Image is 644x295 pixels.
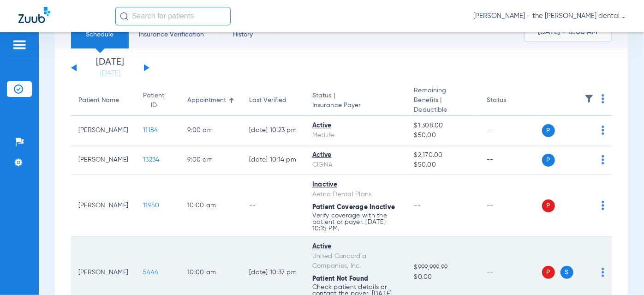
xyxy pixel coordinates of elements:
span: $50.00 [414,160,472,170]
li: [DATE] [83,58,138,78]
span: 11184 [143,127,158,133]
td: [DATE] 10:23 PM [242,116,305,145]
span: [PERSON_NAME] - the [PERSON_NAME] dental group inc [473,12,626,21]
span: P [542,154,555,167]
span: History [221,30,265,39]
div: Patient ID [143,91,173,110]
span: Insurance Payer [312,101,400,110]
span: $0.00 [414,272,472,282]
span: $999,999.99 [414,263,472,272]
img: hamburger-icon [12,39,27,50]
span: Patient Not Found [312,276,368,282]
div: Last Verified [249,96,286,105]
span: -- [414,202,421,209]
img: group-dot-blue.svg [602,126,604,135]
img: group-dot-blue.svg [602,94,604,103]
td: 9:00 AM [180,116,242,145]
div: MetLife [312,131,400,140]
span: S [561,266,573,279]
td: -- [480,175,542,237]
span: P [542,199,555,212]
img: Search Icon [120,12,128,20]
img: filter.svg [584,94,594,103]
th: Status | [305,86,407,116]
span: $1,308.00 [414,121,472,131]
span: 11950 [143,202,159,209]
span: Patient Coverage Inactive [312,204,395,211]
div: Patient Name [78,96,128,105]
input: Search for patients [115,7,231,25]
span: $2,170.00 [414,151,472,160]
div: Last Verified [249,96,298,105]
td: -- [480,116,542,145]
td: [PERSON_NAME] [71,175,136,237]
td: [PERSON_NAME] [71,145,136,175]
span: Deductible [414,105,472,115]
div: Appointment [187,96,226,105]
p: Verify coverage with the patient or payer. [DATE] 10:15 PM. [312,212,400,232]
td: [DATE] 10:14 PM [242,145,305,175]
td: 9:00 AM [180,145,242,175]
img: Zuub Logo [18,7,50,23]
span: 13234 [143,157,159,163]
span: P [542,266,555,279]
div: Patient ID [143,91,164,110]
div: United Concordia Companies, Inc. [312,252,400,271]
span: [DATE] - 12:00 AM [538,28,598,37]
img: group-dot-blue.svg [602,155,604,164]
td: 10:00 AM [180,175,242,237]
span: Insurance Verification [136,30,207,39]
th: Status [480,86,542,116]
div: Active [312,242,400,252]
div: CIGNA [312,160,400,170]
a: [DATE] [83,69,138,78]
div: Aetna Dental Plans [312,190,400,199]
td: [PERSON_NAME] [71,116,136,145]
div: Active [312,121,400,131]
div: Patient Name [78,96,119,105]
div: Active [312,151,400,160]
iframe: Chat Widget [598,251,644,295]
img: group-dot-blue.svg [602,201,604,210]
td: -- [480,145,542,175]
div: Appointment [187,96,234,105]
th: Remaining Benefits | [407,86,480,116]
span: $50.00 [414,131,472,140]
span: P [542,124,555,137]
td: -- [242,175,305,237]
span: Schedule [78,30,122,39]
div: Inactive [312,180,400,190]
span: 5444 [143,269,158,276]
